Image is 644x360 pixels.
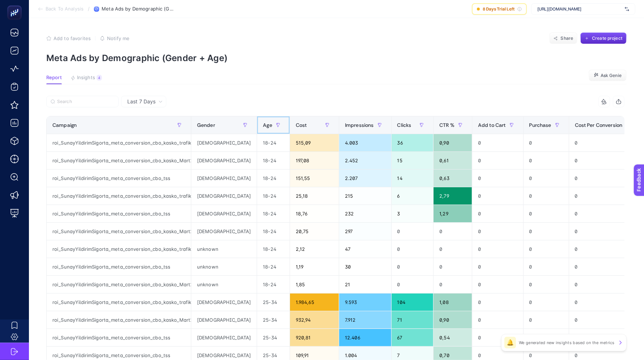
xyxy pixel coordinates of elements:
[339,311,391,329] div: 7.912
[257,205,289,222] div: 18-24
[345,122,374,128] span: Impressions
[339,187,391,205] div: 215
[46,75,62,81] span: Report
[47,311,191,329] div: roi_SunayYildirimSigorta_meta_conversion_cbo_kasko_Mart25
[47,223,191,240] div: roi_SunayYildirimSigorta_meta_conversion_cbo_kasko_Mart25
[575,122,623,128] span: Cost Per Conversion
[524,311,569,329] div: 0
[524,187,569,205] div: 0
[47,152,191,169] div: roi_SunayYildirimSigorta_meta_conversion_cbo_kasko_Mart25
[392,223,434,240] div: 0
[290,293,339,311] div: 1.984,65
[257,152,289,169] div: 18-24
[434,170,472,187] div: 0,63
[472,240,523,258] div: 0
[257,258,289,275] div: 18-24
[191,170,257,187] div: [DEMOGRAPHIC_DATA]
[434,293,472,311] div: 1,08
[102,6,174,12] span: Meta Ads by Demographic (Gender + Age)
[290,223,339,240] div: 20,75
[392,134,434,151] div: 36
[290,258,339,275] div: 1,19
[197,122,215,128] span: Gender
[107,35,129,41] span: Notify me
[529,122,551,128] span: Purchase
[191,329,257,346] div: [DEMOGRAPHIC_DATA]
[434,311,472,329] div: 0,90
[524,205,569,222] div: 0
[290,170,339,187] div: 151,55
[625,5,629,13] img: svg%3e
[52,122,77,128] span: Campaign
[47,240,191,258] div: roi_SunayYildirimSigorta_meta_conversion_cbo_kasko_trafik
[472,258,523,275] div: 0
[47,187,191,205] div: roi_SunayYildirimSigorta_meta_conversion_cbo_kasko_trafik
[537,6,622,12] span: [URL][DOMAIN_NAME]
[46,35,91,41] button: Add to favorites
[392,187,434,205] div: 6
[524,293,569,311] div: 0
[257,223,289,240] div: 18-24
[483,6,515,12] span: 8 Days Trial Left
[524,134,569,151] div: 0
[290,187,339,205] div: 25,18
[191,258,257,275] div: unknown
[472,276,523,293] div: 0
[569,134,640,151] div: 0
[47,258,191,275] div: roi_SunayYildirimSigorta_meta_conversion_cbo_tss
[434,329,472,346] div: 0,54
[392,240,434,258] div: 0
[191,293,257,311] div: [DEMOGRAPHIC_DATA]
[569,258,640,275] div: 0
[290,205,339,222] div: 18,76
[524,276,569,293] div: 0
[601,73,622,78] span: Ask Genie
[504,337,516,348] div: 🔔
[296,122,307,128] span: Cost
[472,170,523,187] div: 0
[46,6,84,12] span: Back To Analysis
[191,311,257,329] div: [DEMOGRAPHIC_DATA]
[257,276,289,293] div: 18-24
[392,293,434,311] div: 104
[397,122,411,128] span: Clicks
[472,205,523,222] div: 0
[191,152,257,169] div: [DEMOGRAPHIC_DATA]
[257,329,289,346] div: 25-34
[434,134,472,151] div: 0,90
[434,258,472,275] div: 0
[290,329,339,346] div: 920,81
[472,152,523,169] div: 0
[524,170,569,187] div: 0
[524,329,569,346] div: 0
[434,187,472,205] div: 2,79
[339,205,391,222] div: 232
[472,311,523,329] div: 0
[54,35,91,41] span: Add to favorites
[290,311,339,329] div: 932,94
[569,223,640,240] div: 0
[290,240,339,258] div: 2,12
[339,170,391,187] div: 2.207
[339,152,391,169] div: 2.452
[46,53,627,63] p: Meta Ads by Demographic (Gender + Age)
[569,329,640,346] div: 0
[257,311,289,329] div: 25-34
[392,258,434,275] div: 0
[569,170,640,187] div: 0
[191,240,257,258] div: unknown
[191,134,257,151] div: [DEMOGRAPHIC_DATA]
[339,240,391,258] div: 47
[439,122,455,128] span: CTR %
[97,75,102,81] div: 4
[339,329,391,346] div: 12.406
[561,35,573,41] span: Share
[290,276,339,293] div: 1,85
[569,293,640,311] div: 0
[47,293,191,311] div: roi_SunayYildirimSigorta_meta_conversion_cbo_kasko_trafik
[47,276,191,293] div: roi_SunayYildirimSigorta_meta_conversion_cbo_kasko_Mart25
[47,170,191,187] div: roi_SunayYildirimSigorta_meta_conversion_cbo_tss
[569,240,640,258] div: 0
[77,75,95,81] span: Insights
[392,170,434,187] div: 14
